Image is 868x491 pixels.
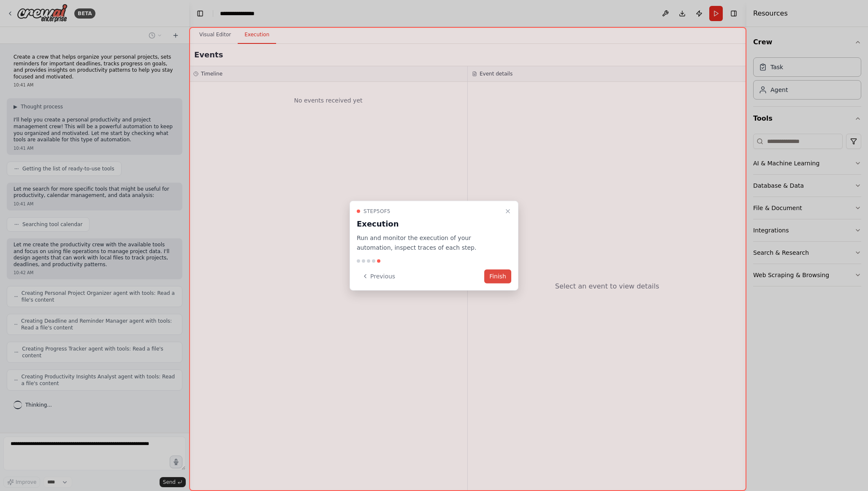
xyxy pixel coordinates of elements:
[363,208,391,215] span: Step 5 of 5
[357,269,400,283] button: Previous
[357,233,501,253] p: Run and monitor the execution of your automation, inspect traces of each step.
[503,206,513,216] button: Close walkthrough
[357,218,501,230] h3: Execution
[484,269,511,283] button: Finish
[194,8,206,19] button: Hide left sidebar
